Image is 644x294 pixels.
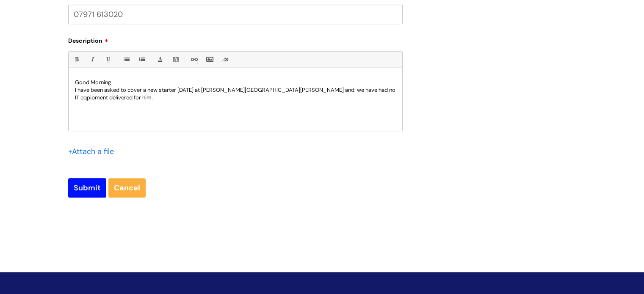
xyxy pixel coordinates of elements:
a: 1. Ordered List (Ctrl-Shift-8) [136,54,147,65]
p: Good Morning [75,79,396,86]
a: Font Color [155,54,165,65]
a: Bold (Ctrl-B) [71,54,82,65]
input: Submit [68,178,106,198]
a: Remove formatting (Ctrl-\) [220,54,230,65]
a: Underline(Ctrl-U) [102,54,113,65]
p: I have been asked to cover a new starter [DATE] at [PERSON_NAME][GEOGRAPHIC_DATA][PERSON_NAME] an... [75,86,396,102]
a: • Unordered List (Ctrl-Shift-7) [121,54,131,65]
a: Insert Image... [204,54,215,65]
label: Description [68,34,403,44]
a: Link [188,54,199,65]
a: Back Color [170,54,181,65]
div: Attach a file [68,145,119,158]
a: Italic (Ctrl-I) [87,54,97,65]
a: Cancel [108,178,146,198]
span: + [68,146,72,157]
